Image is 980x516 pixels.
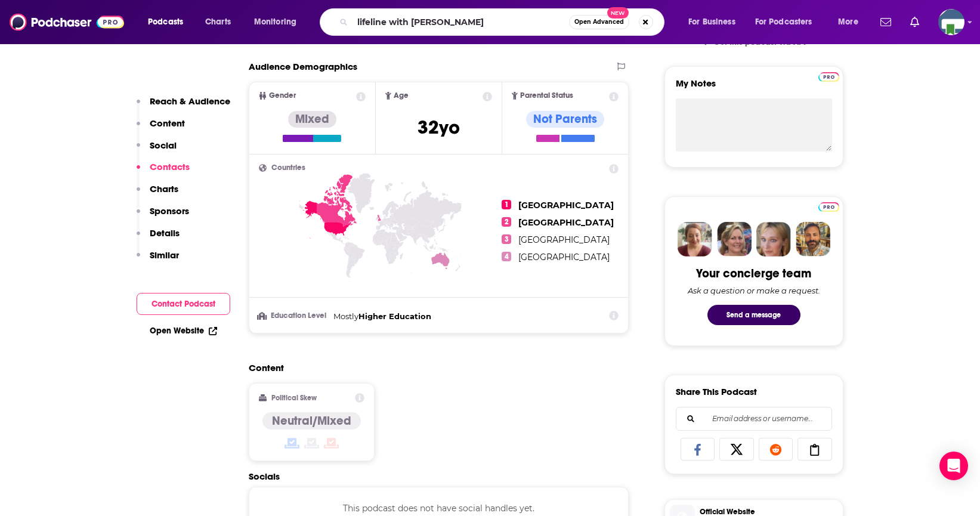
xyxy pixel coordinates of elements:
[331,8,676,36] div: Search podcasts, credits, & more...
[418,116,460,139] span: 32 yo
[137,205,189,227] button: Sponsors
[502,234,511,244] span: 3
[394,92,409,100] span: Age
[150,205,189,217] p: Sponsors
[938,9,964,35] button: Show profile menu
[938,9,964,35] img: User Profile
[271,164,305,172] span: Countries
[756,222,791,257] img: Jules Profile
[140,13,199,32] button: open menu
[518,217,614,228] span: [GEOGRAPHIC_DATA]
[271,394,317,402] h2: Political Skew
[205,14,231,30] span: Charts
[818,200,839,212] a: Pro website
[137,227,180,249] button: Details
[696,266,811,281] div: Your concierge team
[676,386,757,397] h3: Share This Podcast
[150,118,185,129] p: Content
[197,13,238,32] a: Charts
[688,14,735,30] span: For Business
[502,217,511,227] span: 2
[526,111,604,128] div: Not Parents
[137,183,178,205] button: Charts
[518,252,610,262] span: [GEOGRAPHIC_DATA]
[502,252,511,261] span: 4
[137,118,185,140] button: Content
[818,70,839,82] a: Pro website
[358,311,431,321] span: Higher Education
[137,95,230,118] button: Reach & Audience
[676,407,832,431] div: Search followers
[759,438,793,461] a: Share on Reddit
[150,326,217,336] a: Open Website
[249,471,629,482] h2: Socials
[680,13,750,32] button: open menu
[830,13,873,32] button: open menu
[249,61,357,72] h2: Audience Demographics
[681,438,715,461] a: Share on Facebook
[137,249,179,271] button: Similar
[518,234,610,245] span: [GEOGRAPHIC_DATA]
[353,13,569,32] input: Search podcasts, credits, & more...
[502,200,511,209] span: 1
[333,311,358,321] span: Mostly
[607,7,629,18] span: New
[688,286,820,295] div: Ask a question or make a request.
[269,92,296,100] span: Gender
[272,413,351,428] h4: Neutral/Mixed
[150,140,177,151] p: Social
[150,249,179,261] p: Similar
[818,202,839,212] img: Podchaser Pro
[246,13,312,32] button: open menu
[148,14,183,30] span: Podcasts
[288,111,336,128] div: Mixed
[939,452,968,480] div: Open Intercom Messenger
[838,14,858,30] span: More
[259,312,329,320] h3: Education Level
[719,438,754,461] a: Share on X/Twitter
[678,222,712,257] img: Sydney Profile
[755,14,812,30] span: For Podcasters
[905,12,924,32] a: Show notifications dropdown
[818,72,839,82] img: Podchaser Pro
[150,161,190,172] p: Contacts
[150,227,180,239] p: Details
[150,183,178,194] p: Charts
[10,11,124,33] img: Podchaser - Follow, Share and Rate Podcasts
[796,222,830,257] img: Jon Profile
[876,12,896,32] a: Show notifications dropdown
[137,293,230,315] button: Contact Podcast
[137,161,190,183] button: Contacts
[574,19,624,25] span: Open Advanced
[254,14,296,30] span: Monitoring
[707,305,800,325] button: Send a message
[717,222,752,257] img: Barbara Profile
[150,95,230,107] p: Reach & Audience
[137,140,177,162] button: Social
[249,362,620,373] h2: Content
[520,92,573,100] span: Parental Status
[518,200,614,211] span: [GEOGRAPHIC_DATA]
[797,438,832,461] a: Copy Link
[747,13,830,32] button: open menu
[676,78,832,98] label: My Notes
[686,407,822,430] input: Email address or username...
[938,9,964,35] span: Logged in as KCMedia
[569,15,629,29] button: Open AdvancedNew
